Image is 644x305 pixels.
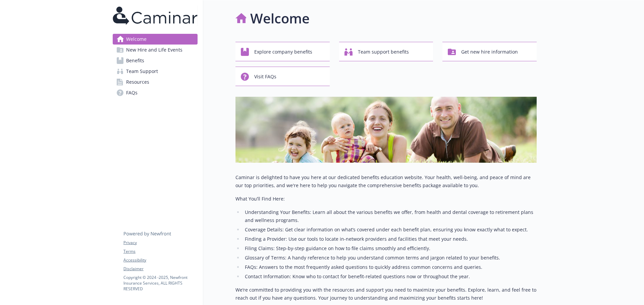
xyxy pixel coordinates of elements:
[113,34,198,45] a: Welcome
[243,235,537,243] li: Finding a Provider: Use our tools to locate in-network providers and facilities that meet your ne...
[235,286,537,302] p: We’re committed to providing you with the resources and support you need to maximize your benefit...
[113,55,198,66] a: Benefits
[235,195,537,203] p: What You’ll Find Here:
[235,173,537,189] p: Caminar is delighted to have you here at our dedicated benefits education website. Your health, w...
[126,66,158,77] span: Team Support
[123,275,197,292] p: Copyright © 2024 - 2025 , Newfront Insurance Services, ALL RIGHTS RESERVED
[235,67,330,86] button: Visit FAQs
[113,87,198,98] a: FAQs
[123,257,197,263] a: Accessibility
[126,34,147,45] span: Welcome
[250,8,310,28] h1: Welcome
[235,97,537,163] img: overview page banner
[254,46,312,58] span: Explore company benefits
[235,42,330,61] button: Explore company benefits
[339,42,433,61] button: Team support benefits
[126,87,138,98] span: FAQs
[243,244,537,252] li: Filing Claims: Step-by-step guidance on how to file claims smoothly and efficiently.
[113,66,198,77] a: Team Support
[123,240,197,246] a: Privacy
[358,46,409,58] span: Team support benefits
[461,46,518,58] span: Get new hire information
[123,266,197,272] a: Disclaimer
[243,254,537,262] li: Glossary of Terms: A handy reference to help you understand common terms and jargon related to yo...
[126,55,144,66] span: Benefits
[243,226,537,234] li: Coverage Details: Get clear information on what’s covered under each benefit plan, ensuring you k...
[254,70,276,83] span: Visit FAQs
[113,45,198,55] a: New Hire and Life Events
[113,77,198,87] a: Resources
[243,208,537,224] li: Understanding Your Benefits: Learn all about the various benefits we offer, from health and denta...
[123,248,197,254] a: Terms
[243,263,537,271] li: FAQs: Answers to the most frequently asked questions to quickly address common concerns and queries.
[442,42,537,61] button: Get new hire information
[243,273,537,281] li: Contact Information: Know who to contact for benefit-related questions now or throughout the year.
[126,77,149,87] span: Resources
[126,45,182,55] span: New Hire and Life Events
